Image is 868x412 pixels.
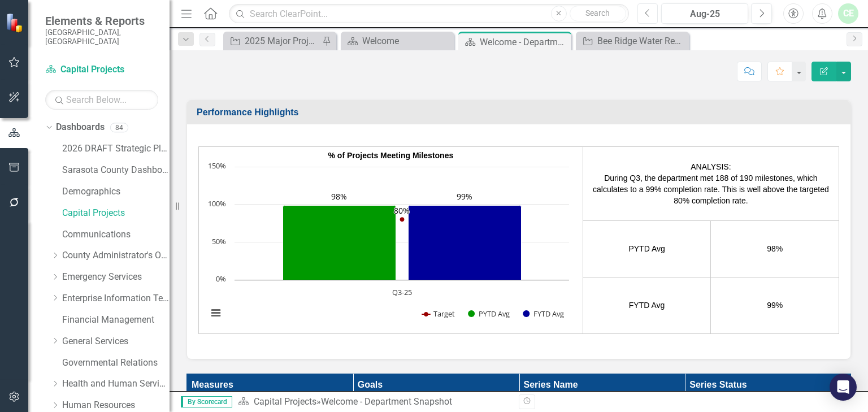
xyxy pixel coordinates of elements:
td: PYTD Avg [583,220,711,277]
button: CE [838,3,858,24]
a: Sarasota County Dashboard [62,164,170,177]
text: 98% [331,191,347,202]
button: Show FYTD Avg [523,309,565,319]
span: Search [585,8,610,18]
a: Bee Ridge Water Reclamation Facility (WRF) Expansion and Conversion to Advanced Wastewater Treatm... [579,34,686,48]
text: 50% [212,236,226,246]
a: Enterprise Information Technology [62,292,170,305]
td: FYTD Avg [583,277,711,333]
a: Capital Projects [62,207,170,220]
input: Search ClearPoint... [229,4,628,24]
a: Capital Projects [45,63,158,76]
path: Q3-25, 99. FYTD Avg. [409,205,522,280]
button: Aug-25 [661,3,748,24]
div: 2025 Major Projects [245,34,319,48]
path: Q3-25, 98.33333333. PYTD Avg. [283,205,396,280]
a: Governmental Relations [62,357,170,370]
td: 99% [711,277,839,333]
h3: Performance Highlights [197,107,845,118]
a: Health and Human Services [62,378,170,391]
span: Elements & Reports [45,14,158,28]
g: FYTD Avg, series 3 of 3. Bar series with 1 bar. [409,205,522,280]
a: Demographics [62,185,170,198]
a: General Services [62,335,170,348]
text: 0% [216,274,226,284]
div: Bee Ridge Water Reclamation Facility (WRF) Expansion and Conversion to Advanced Wastewater Treatm... [597,34,686,48]
a: 2025 Major Projects [226,34,319,48]
button: Show Target [422,309,455,319]
path: Q3-25, 80. Target. [400,217,405,222]
a: Emergency Services [62,271,170,284]
g: Target, series 1 of 3. Line with 1 data point. [400,217,405,222]
div: Open Intercom Messenger [830,374,857,401]
button: View chart menu, Chart [208,305,224,321]
svg: Interactive chart [202,161,575,331]
div: Welcome [362,34,451,48]
td: 98% [711,220,839,277]
a: Dashboards [56,121,105,134]
a: Human Resources [62,399,170,412]
a: Welcome [344,34,451,48]
button: Search [570,6,626,21]
text: 99% [457,191,472,202]
g: PYTD Avg, series 2 of 3. Bar series with 1 bar. [283,205,396,280]
text: 100% [208,198,226,209]
text: Q3-25 [392,287,412,297]
a: 2026 DRAFT Strategic Plan [62,142,170,155]
img: ClearPoint Strategy [6,12,25,32]
div: 84 [110,123,128,132]
a: Capital Projects [254,396,316,407]
a: Communications [62,228,170,241]
small: [GEOGRAPHIC_DATA], [GEOGRAPHIC_DATA] [45,28,158,46]
a: County Administrator's Office [62,249,170,262]
div: Chart. Highcharts interactive chart. [202,161,580,331]
button: Show PYTD Avg [468,309,510,319]
td: ANALYSIS: [583,146,839,220]
a: Financial Management [62,314,170,327]
span: % of Projects Meeting Milestones [328,151,454,160]
span: By Scorecard [181,396,232,407]
div: Aug-25 [665,7,744,21]
div: » [238,396,510,409]
div: Welcome - Department Snapshot [480,35,568,49]
p: During Q3, the department met 188 of 190 milestones, which calculates to a 99% completion rate. T... [586,172,836,206]
text: 150% [208,161,226,171]
input: Search Below... [45,90,158,110]
text: 80% [394,205,410,216]
div: Welcome - Department Snapshot [321,396,452,407]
